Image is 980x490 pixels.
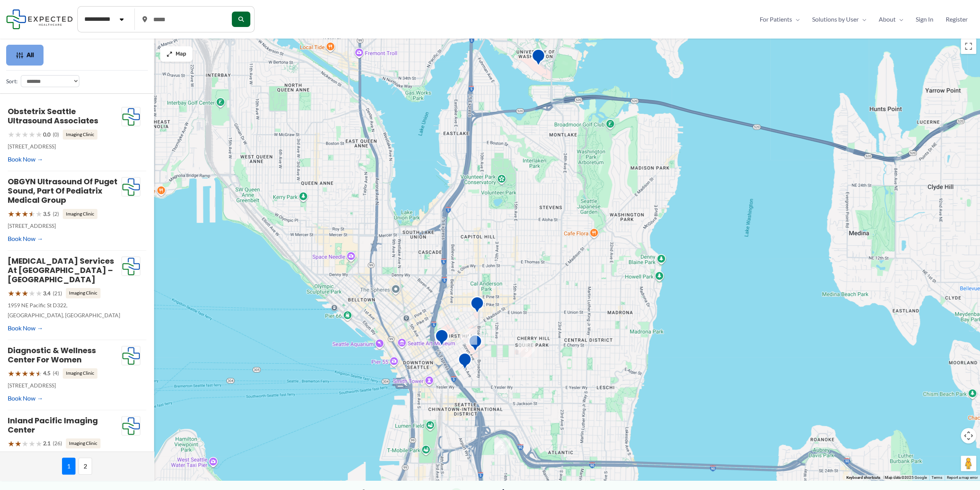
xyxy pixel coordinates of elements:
[754,13,806,25] a: For PatientsMenu Toggle
[8,127,15,141] span: ★
[66,288,101,298] span: Imaging Clinic
[812,13,859,25] span: Solutions by User
[8,381,121,391] p: [STREET_ADDRESS]
[28,286,35,300] span: ★
[16,51,23,59] img: Filter
[961,39,976,54] button: Toggle fullscreen view
[63,130,97,140] span: Imaging Clinic
[8,415,98,435] a: Inland Pacific Imaging Center
[468,334,482,354] div: Swedish Medical Group Imaging &#8211; First Hill
[28,127,35,141] span: ★
[15,207,22,221] span: ★
[531,49,545,68] div: Radiology Services at UW Medical Center &#8211; Montlake
[470,296,484,316] div: Optum &#8211; Broadway Imaging
[28,366,35,381] span: ★
[43,209,50,219] span: 3.5
[910,13,940,25] a: Sign In
[8,141,121,152] p: [STREET_ADDRESS]
[79,458,92,475] span: 2
[896,13,903,25] span: Menu Toggle
[35,436,42,451] span: ★
[8,286,15,300] span: ★
[27,52,34,58] span: All
[458,352,472,372] div: William Yuh
[53,368,59,378] span: (4)
[22,436,28,451] span: ★
[35,286,42,300] span: ★
[859,13,866,25] span: Menu Toggle
[63,368,97,378] span: Imaging Clinic
[8,436,15,451] span: ★
[879,13,896,25] span: About
[8,300,121,320] p: 1959 NE Pacific St D322, [GEOGRAPHIC_DATA], [GEOGRAPHIC_DATA]
[846,475,880,480] button: Keyboard shortcuts
[931,475,942,480] a: Terms (opens in new tab)
[8,451,121,461] p: [STREET_ADDRESS]
[8,176,117,205] a: OBGYN Ultrasound of Puget Sound, part of Pediatrix Medical Group
[43,288,50,298] span: 3.4
[494,438,510,455] div: 2
[518,342,534,358] div: 3
[946,13,968,25] span: Register
[22,366,28,381] span: ★
[873,13,910,25] a: AboutMenu Toggle
[15,127,22,141] span: ★
[166,51,173,57] img: Maximize
[122,257,140,276] img: Expected Healthcare Logo
[15,366,22,381] span: ★
[53,130,59,140] span: (0)
[63,209,97,219] span: Imaging Clinic
[760,13,792,25] span: For Patients
[53,438,62,448] span: (26)
[961,456,976,471] button: Drag Pegman onto the map to open Street View
[8,207,15,221] span: ★
[122,107,140,126] img: Expected Healthcare Logo
[916,13,933,25] span: Sign In
[8,366,15,381] span: ★
[8,233,43,244] a: Book Now
[28,207,35,221] span: ★
[43,130,50,140] span: 0.0
[160,46,193,62] button: Map
[176,51,186,57] span: Map
[122,346,140,365] img: Expected Healthcare Logo
[8,392,43,404] a: Book Now
[885,475,927,480] span: Map data ©2025 Google
[122,416,140,436] img: Expected Healthcare Logo
[22,207,28,221] span: ★
[8,256,114,285] a: [MEDICAL_DATA] Services at [GEOGRAPHIC_DATA] – [GEOGRAPHIC_DATA]
[35,207,42,221] span: ★
[806,13,873,25] a: Solutions by UserMenu Toggle
[53,288,62,298] span: (21)
[461,328,477,345] div: 4
[8,345,96,365] a: Diagnostic & Wellness Center for Women
[22,127,28,141] span: ★
[53,209,59,219] span: (2)
[940,13,974,25] a: Register
[15,436,22,451] span: ★
[947,475,978,480] a: Report a map error
[8,322,43,334] a: Book Now
[35,366,42,381] span: ★
[6,9,73,29] img: Expected Healthcare Logo - side, dark font, small
[15,286,22,300] span: ★
[8,221,121,231] p: [STREET_ADDRESS]
[66,438,101,448] span: Imaging Clinic
[62,458,75,475] span: 1
[22,286,28,300] span: ★
[28,436,35,451] span: ★
[6,76,18,86] label: Sort:
[8,153,43,165] a: Book Now
[961,428,976,443] button: Map camera controls
[435,329,449,349] div: Optum &#8211; Madison Center Imaging
[792,13,800,25] span: Menu Toggle
[35,127,42,141] span: ★
[43,368,50,378] span: 4.5
[6,45,44,66] button: All
[122,177,140,197] img: Expected Healthcare Logo
[43,438,50,448] span: 2.1
[8,106,98,126] a: Obstetrix Seattle Ultrasound Associates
